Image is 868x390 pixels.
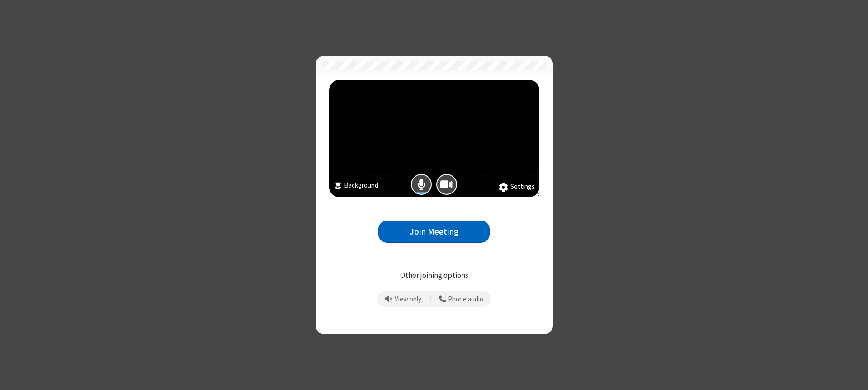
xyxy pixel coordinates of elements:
button: Settings [499,182,535,193]
button: Background [334,180,378,193]
span: Phone audio [448,296,483,303]
span: View only [395,296,421,303]
span: | [429,293,431,305]
button: Camera is on [436,174,457,195]
button: Mic is on [411,174,432,195]
button: Prevent echo when there is already an active mic and speaker in the room. [382,291,425,307]
p: Other joining options [329,270,539,282]
button: Use your phone for mic and speaker while you view the meeting on this device. [436,291,487,307]
button: Join Meeting [378,221,490,243]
